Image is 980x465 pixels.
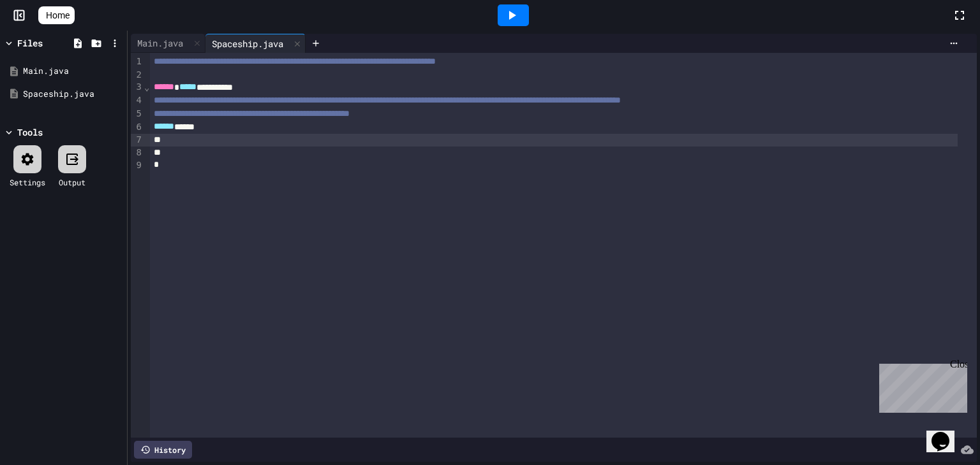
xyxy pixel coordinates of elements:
div: Main.java [131,36,189,50]
div: Main.java [131,34,205,53]
div: 1 [131,55,144,69]
div: 8 [131,147,144,159]
div: Files [17,36,43,50]
span: Fold line [144,82,150,92]
div: Spaceship.java [23,88,122,101]
div: 6 [131,121,144,134]
div: Tools [17,125,43,139]
div: 4 [131,94,144,108]
a: Home [38,6,75,24]
div: Chat with us now!Close [5,5,88,81]
div: 3 [131,81,144,94]
div: Output [59,176,85,188]
div: Settings [10,176,45,188]
div: 9 [131,159,144,172]
div: 7 [131,134,144,147]
div: 5 [131,108,144,121]
div: Spaceship.java [205,34,306,53]
div: 2 [131,69,144,82]
span: Home [46,9,70,22]
div: Spaceship.java [205,37,290,50]
div: Main.java [23,65,122,78]
iframe: chat widget [874,359,967,413]
div: History [134,441,192,459]
iframe: chat widget [926,414,967,452]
